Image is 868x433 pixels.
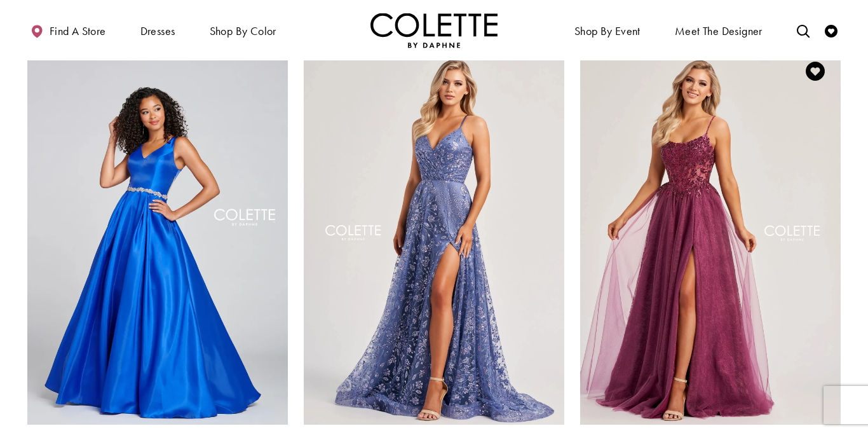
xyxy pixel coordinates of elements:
[207,13,280,48] span: Shop by color
[27,46,288,425] a: Visit Colette by Daphne Style No. CL12131 Page
[370,13,498,48] a: Visit Home Page
[675,25,763,38] span: Meet the designer
[672,13,766,48] a: Meet the designer
[571,13,644,48] span: Shop By Event
[304,46,564,425] a: Visit Colette by Daphne Style No. CL8230 Page
[140,25,175,38] span: Dresses
[50,25,106,38] span: Find a store
[802,58,829,85] a: Add to Wishlist
[574,25,641,38] span: Shop By Event
[137,13,179,48] span: Dresses
[27,13,109,48] a: Find a store
[370,13,498,48] img: Colette by Daphne
[580,46,841,425] a: Visit Colette by Daphne Style No. CL8240 Page
[794,13,813,48] a: Toggle search
[210,25,276,38] span: Shop by color
[822,13,841,48] a: Check Wishlist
